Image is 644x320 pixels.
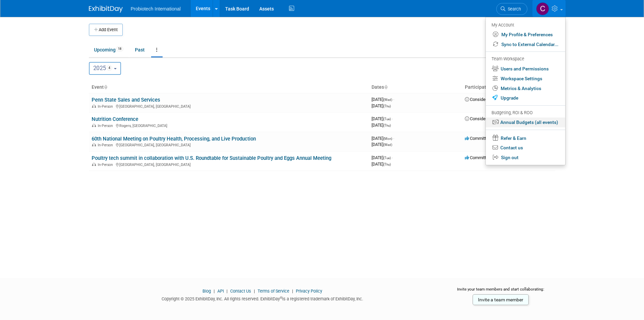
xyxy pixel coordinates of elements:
a: Poultry tech summit in collaboration with U.S. Roundtable for Sustainable Poultry and Eggs Annual... [92,155,331,161]
img: In-Person Event [92,104,96,108]
span: - [393,97,394,102]
span: [DATE] [372,97,394,102]
span: Considering [465,97,493,102]
img: Candice Blue [536,2,549,15]
div: Budgeting, ROI & ROO [492,109,558,116]
div: My Account [492,21,558,29]
span: - [392,155,393,160]
span: [DATE] [372,162,391,167]
img: ExhibitDay [89,6,123,13]
th: Participation [462,82,555,93]
span: (Thu) [383,104,391,108]
a: Nutrition Conference [92,116,138,122]
a: Penn State Sales and Services [92,97,160,103]
a: Contact us [486,143,565,153]
span: In-Person [98,143,115,147]
span: Search [505,6,521,12]
span: [DATE] [372,155,393,160]
th: Dates [369,82,462,93]
span: 2025 [93,65,113,71]
div: [GEOGRAPHIC_DATA], [GEOGRAPHIC_DATA] [92,162,366,167]
img: In-Person Event [92,163,96,166]
div: [GEOGRAPHIC_DATA], [GEOGRAPHIC_DATA] [92,103,366,109]
a: Blog [202,289,211,294]
a: My Profile & Preferences [486,30,565,40]
div: [GEOGRAPHIC_DATA], [GEOGRAPHIC_DATA] [92,142,366,147]
span: Committed [465,155,491,160]
div: Team Workspace [492,56,558,63]
a: Privacy Policy [296,289,322,294]
img: In-Person Event [92,124,96,127]
a: Sort by Event Name [104,84,107,90]
span: | [252,289,257,294]
span: In-Person [98,124,115,128]
a: Annual Budgets (all events) [486,118,565,127]
span: [DATE] [372,136,394,141]
span: (Wed) [383,143,392,147]
a: Sort by Start Date [384,84,387,90]
button: 20254 [89,62,121,75]
span: (Wed) [383,98,392,102]
th: Event [89,82,369,93]
img: In-Person Event [92,143,96,146]
span: (Tue) [383,156,391,160]
button: Add Event [89,24,123,36]
span: 18 [116,46,123,51]
sup: ® [280,296,282,300]
a: API [217,289,224,294]
a: Sync to External Calendar... [486,40,565,49]
a: Metrics & Analytics [486,84,565,93]
a: Workspace Settings [486,74,565,84]
span: 4 [106,65,113,71]
span: Probiotech International [131,6,181,12]
a: Users and Permissions [486,64,565,74]
a: 60th National Meeting on Poultry Health, Processing, and Live Production [92,136,256,142]
span: [DATE] [372,116,393,121]
span: | [212,289,216,294]
span: (Tue) [383,117,391,121]
span: [DATE] [372,103,391,108]
span: [DATE] [372,123,391,128]
a: Upgrade [486,93,565,103]
a: Contact Us [230,289,251,294]
span: (Thu) [383,124,391,127]
a: Refer & Earn [486,133,565,143]
span: In-Person [98,104,115,109]
div: Rogers, [GEOGRAPHIC_DATA] [92,123,366,128]
span: (Thu) [383,163,391,166]
span: Committed [465,136,491,141]
a: Search [496,3,527,15]
span: | [225,289,229,294]
span: In-Person [98,163,115,167]
span: - [392,116,393,121]
span: (Mon) [383,137,392,141]
span: | [290,289,295,294]
a: Sign out [486,153,565,163]
div: Invite your team members and start collaborating: [446,286,555,297]
span: Considering [465,116,493,121]
a: Past [130,43,150,56]
a: Terms of Service [258,289,289,294]
div: Copyright © 2025 ExhibitDay, Inc. All rights reserved. ExhibitDay is a registered trademark of Ex... [89,294,436,302]
span: - [393,136,394,141]
span: [DATE] [372,142,392,147]
a: Upcoming18 [89,43,128,56]
a: Invite a team member [473,294,529,305]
